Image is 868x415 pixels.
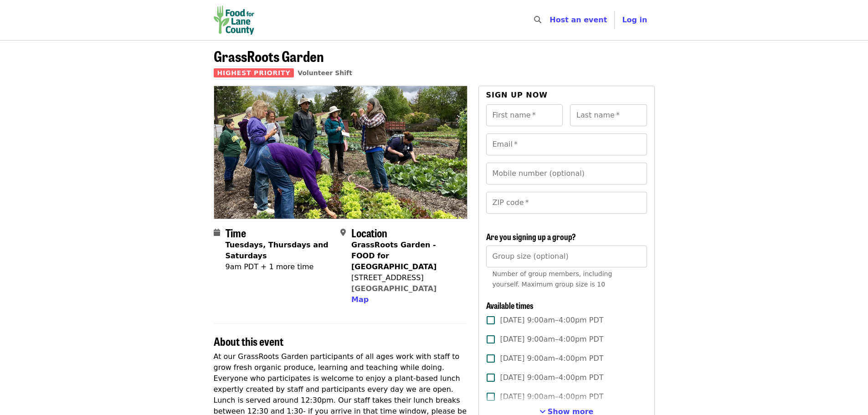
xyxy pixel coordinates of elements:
i: search icon [534,15,541,24]
input: First name [486,104,563,126]
div: [STREET_ADDRESS] [351,272,460,283]
span: GrassRoots Garden [214,45,324,67]
div: 9am PDT + 1 more time [226,261,334,272]
img: Food for Lane County - Home [214,5,255,35]
input: [object Object] [486,246,647,267]
span: Are you signing up a group? [486,231,576,242]
input: Email [486,133,647,155]
button: Log in [615,11,654,29]
span: [DATE] 9:00am–4:00pm PDT [500,372,604,383]
a: Host an event [550,15,607,24]
span: [DATE] 9:00am–4:00pm PDT [500,391,604,402]
span: Log in [622,15,647,24]
span: Map [351,295,369,304]
span: Highest Priority [214,68,294,77]
a: Volunteer Shift [298,69,352,77]
span: [DATE] 9:00am–4:00pm PDT [500,334,604,345]
span: Time [226,225,246,241]
span: Number of group members, including yourself. Maximum group size is 10 [493,270,612,288]
span: [DATE] 9:00am–4:00pm PDT [500,315,604,326]
input: ZIP code [486,192,647,214]
span: Sign up now [486,91,548,99]
span: Available times [486,299,534,311]
input: Mobile number (optional) [486,163,647,184]
button: Map [351,294,369,305]
input: Last name [570,104,647,126]
strong: Tuesdays, Thursdays and Saturdays [226,241,329,260]
span: About this event [214,333,283,349]
i: calendar icon [214,228,220,237]
a: [GEOGRAPHIC_DATA] [351,284,437,293]
img: GrassRoots Garden organized by Food for Lane County [214,86,467,219]
i: map-marker-alt icon [340,228,346,237]
span: Location [351,225,387,241]
input: Search [547,9,554,31]
span: [DATE] 9:00am–4:00pm PDT [500,353,604,364]
strong: GrassRoots Garden - FOOD for [GEOGRAPHIC_DATA] [351,241,437,271]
